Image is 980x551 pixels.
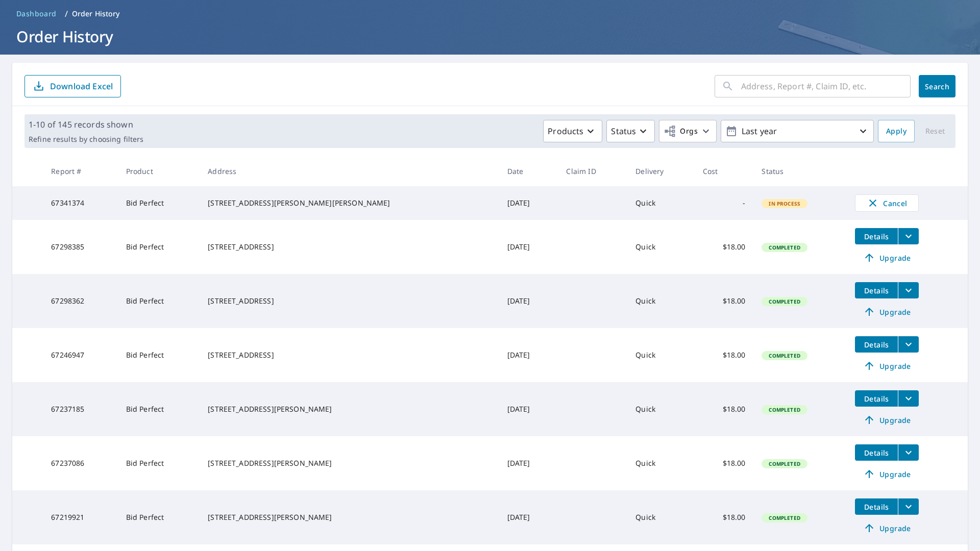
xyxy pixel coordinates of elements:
[29,118,143,131] p: 1-10 of 145 records shown
[543,120,602,142] button: Products
[861,394,892,404] span: Details
[898,336,919,353] button: filesDropdownBtn-67246947
[208,458,491,468] div: [STREET_ADDRESS][PERSON_NAME]
[898,390,919,407] button: filesDropdownBtn-67237185
[855,466,919,482] a: Upgrade
[919,75,955,97] button: Search
[72,9,120,19] p: Order History
[763,460,806,467] span: Completed
[43,382,117,436] td: 67237185
[43,328,117,382] td: 67246947
[695,274,754,328] td: $18.00
[695,436,754,490] td: $18.00
[664,125,698,138] span: Orgs
[16,9,57,19] span: Dashboard
[861,232,892,241] span: Details
[763,514,806,521] span: Completed
[627,156,694,186] th: Delivery
[548,125,583,137] p: Products
[499,186,558,220] td: [DATE]
[499,382,558,436] td: [DATE]
[855,336,898,353] button: detailsBtn-67246947
[861,340,892,349] span: Details
[12,26,968,47] h1: Order History
[763,406,806,413] span: Completed
[118,436,200,490] td: Bid Perfect
[855,498,898,515] button: detailsBtn-67219921
[861,448,892,458] span: Details
[43,156,117,186] th: Report #
[627,490,694,544] td: Quick
[118,328,200,382] td: Bid Perfect
[118,274,200,328] td: Bid Perfect
[695,156,754,186] th: Cost
[208,350,491,360] div: [STREET_ADDRESS]
[738,122,857,140] p: Last year
[208,512,491,522] div: [STREET_ADDRESS][PERSON_NAME]
[763,244,806,251] span: Completed
[118,186,200,220] td: Bid Perfect
[43,186,117,220] td: 67341374
[208,404,491,414] div: [STREET_ADDRESS][PERSON_NAME]
[499,328,558,382] td: [DATE]
[118,156,200,186] th: Product
[611,125,636,137] p: Status
[43,274,117,328] td: 67298362
[763,200,806,207] span: In Process
[855,249,919,266] a: Upgrade
[200,156,499,186] th: Address
[855,520,919,536] a: Upgrade
[627,328,694,382] td: Quick
[861,306,913,318] span: Upgrade
[499,220,558,274] td: [DATE]
[118,220,200,274] td: Bid Perfect
[627,274,694,328] td: Quick
[627,436,694,490] td: Quick
[12,6,968,22] nav: breadcrumb
[861,360,913,372] span: Upgrade
[627,220,694,274] td: Quick
[12,6,61,22] a: Dashboard
[29,135,143,144] p: Refine results by choosing filters
[855,390,898,407] button: detailsBtn-67237185
[763,352,806,359] span: Completed
[695,490,754,544] td: $18.00
[898,444,919,461] button: filesDropdownBtn-67237086
[659,120,717,142] button: Orgs
[627,382,694,436] td: Quick
[861,252,913,264] span: Upgrade
[927,82,947,91] span: Search
[65,8,68,20] li: /
[43,220,117,274] td: 67298385
[499,156,558,186] th: Date
[24,75,121,97] button: Download Excel
[50,81,113,92] p: Download Excel
[208,296,491,306] div: [STREET_ADDRESS]
[861,286,892,295] span: Details
[763,298,806,305] span: Completed
[855,304,919,320] a: Upgrade
[866,197,908,209] span: Cancel
[606,120,655,142] button: Status
[898,228,919,244] button: filesDropdownBtn-67298385
[886,125,906,138] span: Apply
[499,274,558,328] td: [DATE]
[855,444,898,461] button: detailsBtn-67237086
[855,282,898,298] button: detailsBtn-67298362
[695,220,754,274] td: $18.00
[898,282,919,298] button: filesDropdownBtn-67298362
[118,490,200,544] td: Bid Perfect
[43,490,117,544] td: 67219921
[499,490,558,544] td: [DATE]
[861,522,913,534] span: Upgrade
[855,228,898,244] button: detailsBtn-67298385
[695,328,754,382] td: $18.00
[118,382,200,436] td: Bid Perfect
[855,194,919,212] button: Cancel
[695,186,754,220] td: -
[855,358,919,374] a: Upgrade
[878,120,915,142] button: Apply
[861,502,892,512] span: Details
[898,498,919,515] button: filesDropdownBtn-67219921
[855,412,919,428] a: Upgrade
